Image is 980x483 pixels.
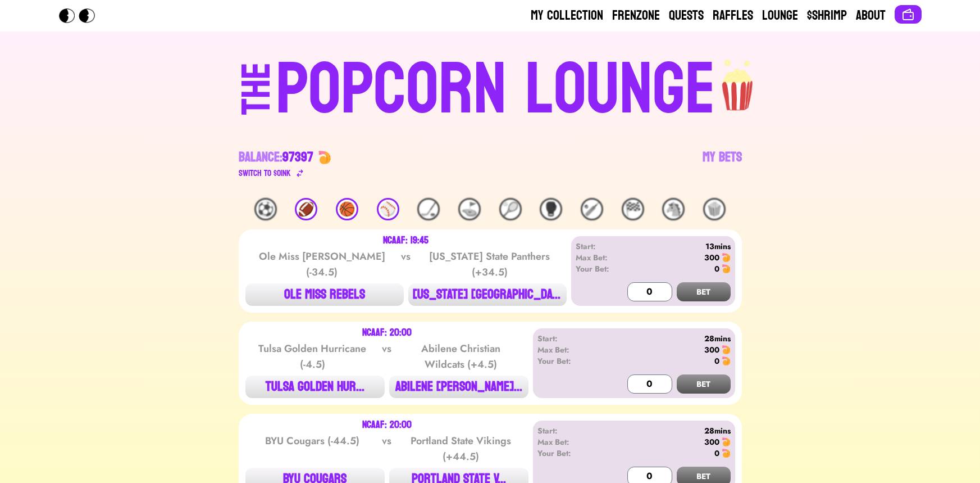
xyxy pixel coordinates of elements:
[239,166,291,180] div: Switch to $ OINK
[704,252,719,263] div: 300
[144,49,836,126] a: THEPOPCORN LOUNGEpopcorn
[714,355,719,367] div: 0
[722,253,731,262] img: 🍤
[537,344,602,355] div: Max Bet:
[715,49,762,112] img: popcorn
[404,433,518,464] div: Portland State Vikings (+44.5)
[807,7,847,25] a: $Shrimp
[714,448,719,459] div: 0
[537,355,602,367] div: Your Bet:
[425,249,554,280] div: [US_STATE] State Panthers (+34.5)
[576,241,627,252] div: Start:
[662,198,685,220] div: 🐴
[389,376,528,398] button: ABILENE [PERSON_NAME]...
[713,7,753,25] a: Raffles
[258,249,386,280] div: Ole Miss [PERSON_NAME] (-34.5)
[362,421,412,430] div: NCAAF: 20:00
[276,54,715,126] div: POPCORN LOUNGE
[856,7,886,25] a: About
[295,198,317,220] div: 🏈
[59,8,104,23] img: Popcorn
[677,282,731,301] button: BET
[540,198,562,220] div: 🥊
[722,264,731,273] img: 🍤
[601,425,730,436] div: 28mins
[704,344,719,355] div: 300
[256,433,369,464] div: BYU Cougars (-44.5)
[499,198,522,220] div: 🎾
[383,236,429,245] div: NCAAF: 19:45
[236,62,276,137] div: THE
[601,333,730,344] div: 28mins
[254,198,277,220] div: ⚽️
[408,283,567,306] button: [US_STATE] [GEOGRAPHIC_DATA][US_STATE]...
[531,7,603,25] a: My Collection
[576,263,627,274] div: Your Bet:
[722,345,731,354] img: 🍤
[399,249,413,280] div: vs
[256,341,369,372] div: Tulsa Golden Hurricane (-4.5)
[417,198,440,220] div: 🏒
[622,198,644,220] div: 🏁
[377,198,399,220] div: ⚾️
[627,241,731,252] div: 13mins
[704,436,719,448] div: 300
[245,283,404,306] button: OLE MISS REBELS
[703,148,742,180] a: My Bets
[703,198,726,220] div: 🍿
[581,198,603,220] div: 🏏
[762,7,798,25] a: Lounge
[901,8,915,21] img: Connect wallet
[722,356,731,365] img: 🍤
[458,198,481,220] div: ⛳️
[380,341,394,372] div: vs
[537,448,602,459] div: Your Bet:
[722,449,731,458] img: 🍤
[239,148,313,166] div: Balance:
[537,436,602,448] div: Max Bet:
[537,425,602,436] div: Start:
[677,374,731,394] button: BET
[576,252,627,263] div: Max Bet:
[537,333,602,344] div: Start:
[669,7,704,25] a: Quests
[362,328,412,337] div: NCAAF: 20:00
[336,198,358,220] div: 🏀
[282,145,313,169] span: 97397
[404,341,518,372] div: Abilene Christian Wildcats (+4.5)
[722,437,731,446] img: 🍤
[714,263,719,274] div: 0
[318,151,331,164] img: 🍤
[245,376,385,398] button: TULSA GOLDEN HUR...
[380,433,394,464] div: vs
[612,7,660,25] a: Frenzone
